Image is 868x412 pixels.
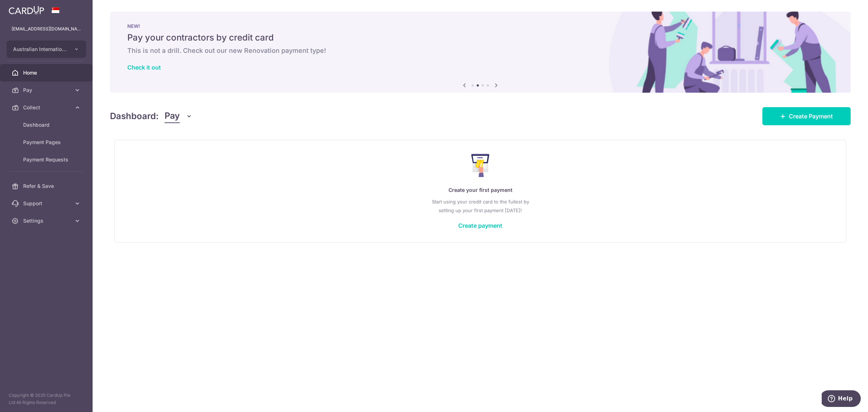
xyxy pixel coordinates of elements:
[789,112,833,121] span: Create Payment
[23,69,71,76] span: Home
[822,390,861,408] iframe: Opens a widget where you can find more information
[127,46,833,55] h6: This is not a drill. Check out our new Renovation payment type!
[127,64,161,71] a: Check it out
[9,6,44,14] img: CardUp
[23,200,71,207] span: Support
[165,109,180,123] span: Pay
[458,222,502,229] a: Create payment
[127,23,833,29] p: NEW!
[23,121,71,129] span: Dashboard
[110,12,851,93] img: Renovation banner
[23,104,71,111] span: Collect
[23,217,71,224] span: Settings
[23,87,71,94] span: Pay
[7,41,86,58] button: Australian International School Pte Ltd
[23,139,71,146] span: Payment Pages
[12,25,81,33] p: [EMAIL_ADDRESS][DOMAIN_NAME]
[129,197,831,215] p: Start using your credit card to the fullest by setting up your first payment [DATE]!
[129,186,831,194] p: Create your first payment
[127,32,833,43] h5: Pay your contractors by credit card
[762,107,851,125] a: Create Payment
[13,46,67,53] span: Australian International School Pte Ltd
[471,154,490,177] img: Make Payment
[165,109,192,123] button: Pay
[110,110,159,123] h4: Dashboard:
[23,182,71,190] span: Refer & Save
[23,156,71,163] span: Payment Requests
